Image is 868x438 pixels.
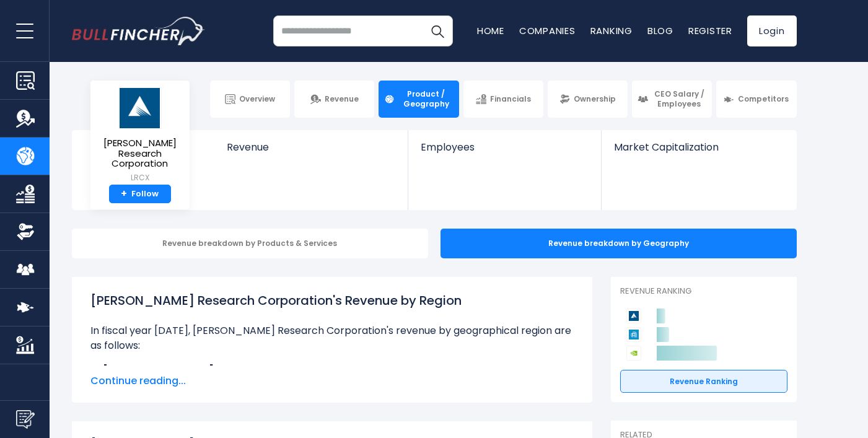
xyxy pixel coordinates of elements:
[422,15,453,46] button: Search
[72,17,205,45] img: bullfincher logo
[421,141,589,153] span: Employees
[620,370,787,393] a: Revenue Ranking
[90,363,574,378] li: $6.29 B
[574,94,616,104] span: Ownership
[100,87,180,185] a: [PERSON_NAME] Research Corporation LRCX
[379,81,458,118] a: Product / Geography
[716,81,796,118] a: Competitors
[647,24,673,37] a: Blog
[121,188,127,199] strong: +
[90,323,574,353] p: In fiscal year [DATE], [PERSON_NAME] Research Corporation's revenue by geographical region are as...
[325,94,359,104] span: Revenue
[590,24,633,37] a: Ranking
[614,141,783,153] span: Market Capitalization
[100,138,180,169] span: [PERSON_NAME] Research Corporation
[72,17,205,45] a: Go to homepage
[16,222,35,241] img: Ownership
[602,130,795,174] a: Market Capitalization
[109,185,171,204] a: +Follow
[100,172,180,183] small: LRCX
[747,15,797,46] a: Login
[626,346,641,361] img: NVIDIA Corporation competitors logo
[214,130,408,174] a: Revenue
[294,81,374,118] a: Revenue
[103,363,216,377] b: [GEOGRAPHIC_DATA]:
[441,229,797,258] div: Revenue breakdown by Geography
[90,291,574,310] h1: [PERSON_NAME] Research Corporation's Revenue by Region
[490,94,531,104] span: Financials
[738,94,789,104] span: Competitors
[227,141,396,153] span: Revenue
[688,24,732,37] a: Register
[72,229,428,258] div: Revenue breakdown by Products & Services
[519,24,576,37] a: Companies
[477,24,504,37] a: Home
[210,81,290,118] a: Overview
[620,286,787,297] p: Revenue Ranking
[463,81,543,118] a: Financials
[398,89,453,108] span: Product / Geography
[626,327,641,342] img: Applied Materials competitors logo
[548,81,628,118] a: Ownership
[632,81,712,118] a: CEO Salary / Employees
[90,374,574,388] span: Continue reading...
[408,130,601,174] a: Employees
[652,89,706,108] span: CEO Salary / Employees
[239,94,275,104] span: Overview
[626,309,641,323] img: Lam Research Corporation competitors logo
